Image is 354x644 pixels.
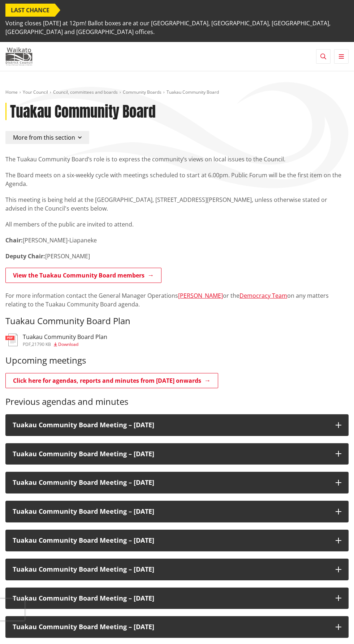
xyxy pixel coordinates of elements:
h3: Tuakau Community Board Meeting – [DATE] [13,566,328,573]
a: Community Boards [123,89,161,95]
h3: Tuakau Community Board Meeting – [DATE] [13,537,328,544]
nav: breadcrumb [5,89,349,96]
h3: Tuakau Community Board Meeting – [DATE] [13,508,328,515]
p: The Board meets on a six-weekly cycle with meetings scheduled to start at 6.00pm. Public Forum wi... [5,171,349,188]
p: [PERSON_NAME]-Liapaneke [5,236,349,245]
span: 21790 KB [32,341,51,347]
a: [PERSON_NAME] [178,292,223,300]
a: Democracy Team [239,292,287,300]
span: Download [58,341,78,347]
span: LAST CHANCE [5,4,55,17]
span: Voting closes [DATE] at 12pm! Ballot boxes are at our [GEOGRAPHIC_DATA], [GEOGRAPHIC_DATA], [GEOG... [5,17,349,38]
p: [PERSON_NAME] [5,252,349,260]
h3: Tuakau Community Board Meeting – [DATE] [13,623,328,631]
h3: Tuakau Community Board Meeting – [DATE] [13,479,328,486]
button: More from this section [5,131,89,144]
p: The Tuakau Community Board’s role is to express the community’s views on local issues to the Coun... [5,155,349,164]
a: Click here for agendas, reports and minutes from [DATE] onwards [5,373,218,388]
div: , [23,342,107,347]
p: For more information contact the General Manager Operations or the on any matters relating to the... [5,291,349,309]
a: Council, committees and boards [53,89,118,95]
h3: Tuakau Community Board Plan [5,316,349,326]
strong: Deputy Chair: [5,252,45,260]
a: Home [5,89,18,95]
p: All members of the public are invited to attend. [5,220,349,229]
h3: Upcoming meetings [5,355,349,366]
a: Tuakau Community Board Plan pdf,21790 KB Download [5,334,107,347]
img: Waikato District Council - Te Kaunihera aa Takiwaa o Waikato [5,47,33,65]
span: More from this section [13,134,75,141]
img: document-pdf.svg [5,334,18,346]
strong: Chair: [5,236,23,244]
span: pdf [23,341,31,347]
a: Your Council [23,89,48,95]
p: This meeting is being held at the [GEOGRAPHIC_DATA], [STREET_ADDRESS][PERSON_NAME], unless otherw... [5,195,349,213]
h1: Tuakau Community Board [10,103,156,120]
h3: Tuakau Community Board Plan [23,334,107,340]
h3: Tuakau Community Board Meeting – [DATE] [13,595,328,602]
h3: Tuakau Community Board Meeting – [DATE] [13,450,328,458]
h3: Previous agendas and minutes [5,397,349,407]
a: View the Tuakau Community Board members [5,268,161,283]
h3: Tuakau Community Board Meeting – [DATE] [13,421,328,429]
span: Tuakau Community Board [167,89,219,95]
